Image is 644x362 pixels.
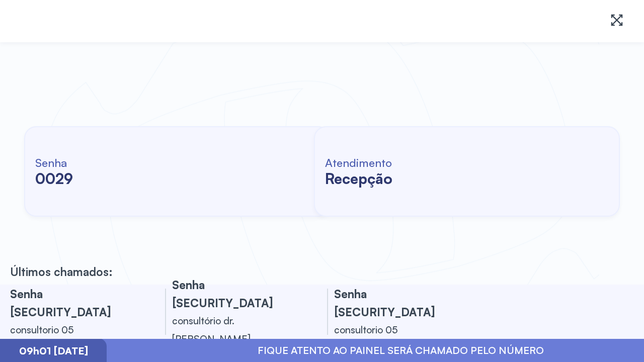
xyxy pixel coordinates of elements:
[10,321,141,339] div: consultorio 05
[334,321,465,339] div: consultorio 05
[325,155,392,169] h6: Atendimento
[172,276,303,312] h3: Senha [SECURITY_DATA]
[10,264,113,279] p: Últimos chamados:
[16,8,129,34] img: Logotipo do estabelecimento
[334,285,465,321] h3: Senha [SECURITY_DATA]
[35,169,73,188] h2: 0029
[35,155,73,169] h6: Senha
[10,285,141,321] h3: Senha [SECURITY_DATA]
[172,312,303,348] div: consultório dr. [PERSON_NAME]
[325,169,392,188] h2: recepção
